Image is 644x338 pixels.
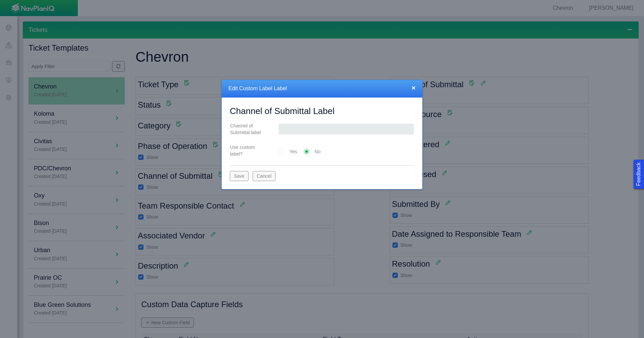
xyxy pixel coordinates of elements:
button: Save [230,171,249,181]
button: Cancel [253,171,275,181]
label: Channel of Submittal label [225,120,273,138]
label: No [315,148,321,155]
h4: Edit Custom Label Label [228,85,416,92]
h2: Channel of Submittal Label [230,106,414,117]
label: Use custom label? [225,141,273,160]
button: close [412,84,416,91]
label: Yes [289,148,297,155]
